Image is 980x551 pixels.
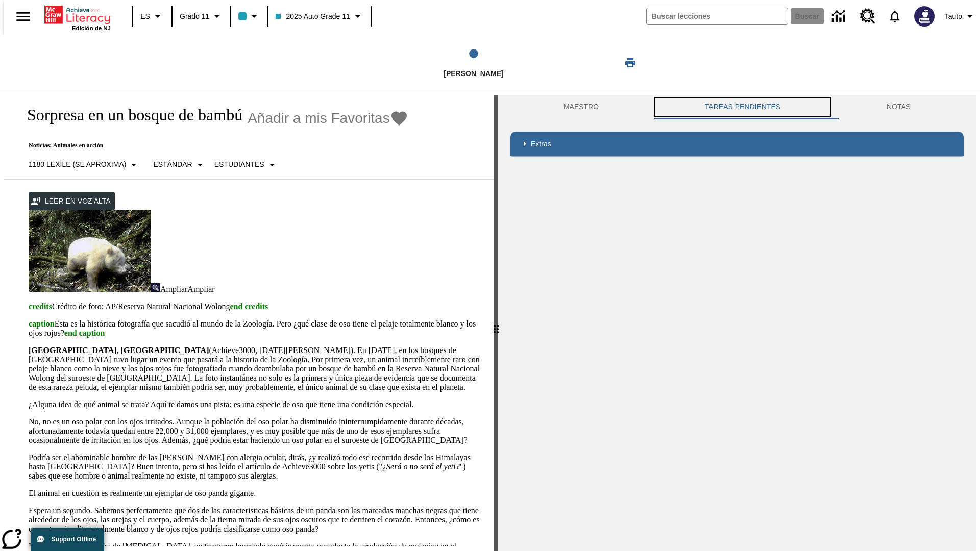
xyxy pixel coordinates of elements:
span: caption [29,319,55,328]
div: Instructional Panel Tabs [510,95,964,119]
p: Estudiantes [214,159,264,170]
p: Esta es la histórica fotografía que sacudió al mundo de la Zoología. Pero ¿qué clase de oso tiene... [29,319,482,338]
button: Grado: Grado 11, Elige un grado [176,7,227,26]
span: ES [140,11,150,22]
div: activity [498,95,976,551]
button: Abrir el menú lateral [8,2,38,32]
button: Escoja un nuevo avatar [908,3,941,30]
strong: [GEOGRAPHIC_DATA], [GEOGRAPHIC_DATA] [29,346,209,355]
p: Podría ser el abominable hombre de las [PERSON_NAME] con alergia ocular, dirás, ¿y realizó todo e... [29,453,482,481]
a: Notificaciones [881,3,908,30]
h1: Sorpresa en un bosque de bambú [16,106,242,124]
p: ¿Alguna idea de qué animal se trata? Aquí te damos una pista: es una especie de oso que tiene una... [29,400,482,409]
p: Crédito de foto: AP/Reserva Natural Nacional Wolong [29,302,482,311]
button: Seleccionar estudiante [210,156,282,174]
div: Pulsa la tecla de intro o la barra espaciadora y luego presiona las flechas de derecha e izquierd... [494,95,498,551]
button: Lee step 1 of 1 [341,35,606,91]
p: No, no es un oso polar con los ojos irritados. Aunque la población del oso polar ha disminuido in... [29,417,482,445]
span: Añadir a mis Favoritas [248,110,390,127]
button: El color de la clase es azul claro. Cambiar el color de la clase. [234,7,264,26]
div: Portada [44,4,111,31]
span: Ampliar [160,285,187,293]
p: Noticias: Animales en acción [16,142,408,149]
p: Estándar [153,159,192,170]
button: NOTAS [834,95,964,119]
div: reading [4,95,494,546]
p: Espera un segundo. Sabemos perfectamente que dos de las caracteristicas básicas de un panda son l... [29,506,482,534]
span: end credits [230,302,268,311]
span: credits [29,302,52,311]
button: Maestro [510,95,652,119]
img: Ampliar [151,283,160,292]
a: Centro de recursos, Se abrirá en una pestaña nueva. [854,3,881,30]
p: El animal en cuestión es realmente un ejemplar de oso panda gigante. [29,489,482,498]
img: los pandas albinos en China a veces son confundidos con osos polares [29,210,151,292]
button: Añadir a mis Favoritas - Sorpresa en un bosque de bambú [248,109,408,127]
button: Support Offline [31,528,104,551]
span: Edición de NJ [72,25,111,31]
span: Support Offline [52,536,96,543]
span: Ampliar [187,285,214,293]
p: Extras [531,139,551,149]
p: (Achieve3000, [DATE][PERSON_NAME]). En [DATE], en los bosques de [GEOGRAPHIC_DATA] tuvo lugar un ... [29,346,482,392]
button: Lenguaje: ES, Selecciona un idioma [136,7,168,26]
img: Avatar [914,6,935,27]
button: TAREAS PENDIENTES [652,95,834,119]
button: Seleccione Lexile, 1180 Lexile (Se aproxima) [24,156,144,174]
button: Perfil/Configuración [941,7,980,26]
button: Leer en voz alta [29,192,115,211]
a: Centro de información [826,3,854,31]
p: 1180 Lexile (Se aproxima) [29,159,126,170]
span: [PERSON_NAME] [444,69,503,78]
span: Tauto [945,11,962,22]
input: Buscar campo [647,8,788,24]
span: Grado 11 [180,11,209,22]
span: end caption [64,329,105,337]
div: Extras [510,132,964,156]
button: Imprimir [614,54,647,72]
em: ¿Será o no será el yeti? [382,462,460,471]
button: Clase: 2025 Auto Grade 11, Selecciona una clase [272,7,367,26]
span: 2025 Auto Grade 11 [276,11,350,22]
button: Tipo de apoyo, Estándar [149,156,210,174]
